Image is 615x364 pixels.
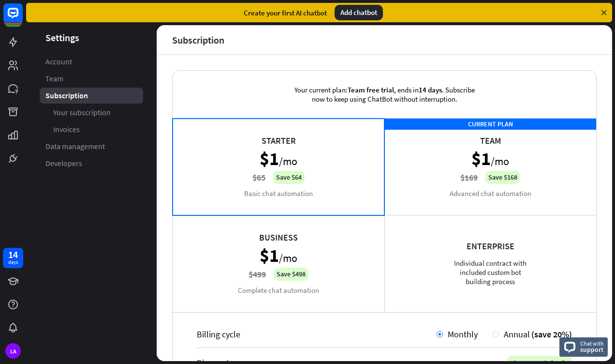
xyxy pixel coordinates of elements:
a: Account [40,54,143,70]
a: Your subscription [40,105,143,121]
span: Chat with [580,339,604,348]
span: Monthly [448,329,478,340]
div: 14 [8,250,18,259]
span: Developers [45,158,82,168]
header: Settings [26,31,157,44]
span: Subscription [45,91,88,101]
span: Annual [504,329,530,340]
a: Team [40,71,143,87]
button: Open LiveChat chat widget [8,4,37,33]
span: Account [45,57,72,67]
a: Invoices [40,121,143,137]
div: Your current plan: , ends in . Subscribe now to keep using ChatBot without interruption. [280,71,488,118]
div: Subscription [172,34,224,45]
span: Team [45,74,63,84]
span: 14 days [419,85,442,94]
div: Create your first AI chatbot [244,8,327,17]
span: (save 20%) [531,329,572,340]
div: LA [5,343,21,359]
span: Invoices [53,124,80,135]
div: Add chatbot [335,5,383,20]
div: days [8,259,18,266]
span: Data management [45,141,105,152]
a: 14 days [3,248,23,268]
a: Data management [40,138,143,154]
span: Team free trial [348,85,394,94]
span: Your subscription [53,107,111,118]
span: support [580,345,604,354]
a: Developers [40,155,143,171]
div: Billing cycle [197,329,437,340]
